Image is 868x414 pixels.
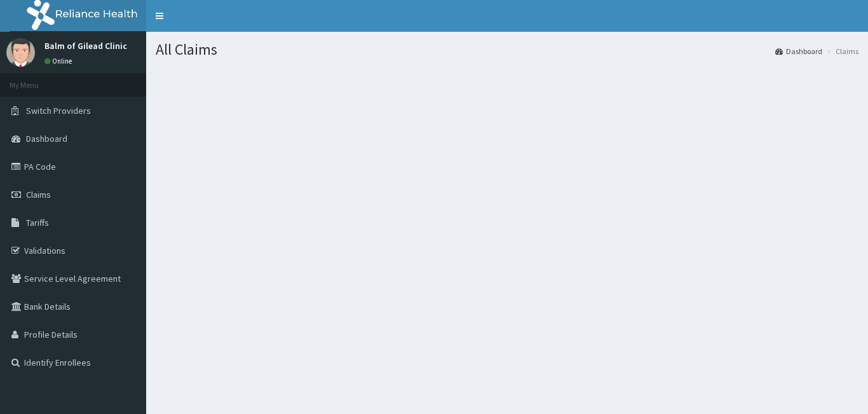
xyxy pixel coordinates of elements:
[26,133,67,144] span: Dashboard
[26,189,51,200] span: Claims
[26,217,49,228] span: Tariffs
[6,38,35,67] img: User Image
[44,57,75,66] a: Online
[26,105,91,116] span: Switch Providers
[44,41,127,50] p: Balm of Gilead Clinic
[775,46,822,57] a: Dashboard
[156,41,858,58] h1: All Claims
[824,46,858,57] li: Claims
